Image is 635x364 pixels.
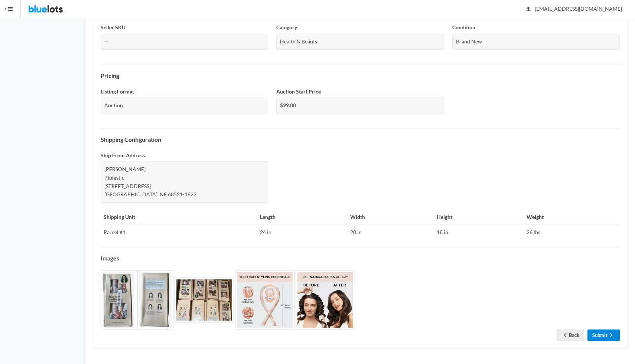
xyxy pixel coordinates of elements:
span: [EMAIL_ADDRESS][DOMAIN_NAME] [527,6,622,12]
a: Submitarrow forward [587,329,620,341]
img: d9d1a9eb-f377-4711-bf20-f6f6effba2fc-1737496729.jpg [235,270,294,329]
th: Height [434,210,524,225]
h4: Shipping Configuration [101,136,620,143]
label: Seller SKU [101,23,126,32]
th: Weight [524,210,620,225]
h4: Images [101,255,620,262]
td: 24 in [257,225,347,240]
td: Parcel #1 [101,225,257,240]
label: Listing Format [101,88,134,96]
td: 26 lbs [524,225,620,240]
div: -- [101,34,268,50]
ion-icon: person [525,6,532,13]
label: Ship From Address [101,151,145,160]
img: cd644518-1b9f-48ce-882e-5f02c9575c50-1737496728.png [101,270,136,329]
ion-icon: arrow forward [608,332,615,339]
a: arrow backBack [557,329,584,341]
th: Length [257,210,347,225]
td: 18 in [434,225,524,240]
th: Width [347,210,434,225]
label: Auction Start Price [276,88,321,96]
label: Condition [452,23,475,32]
th: Shipping Unit [101,210,257,225]
img: 88965af0-eaf9-47ce-9a27-3aeaf16e18d9-1737496729.jpg [175,278,234,322]
div: Brand New [452,34,620,50]
h4: Pricing [101,72,620,79]
td: 20 in [347,225,434,240]
img: 78aab3f7-6089-4b46-8ca0-35fa82f8b8f6-1737496728.png [137,270,173,329]
div: Auction [101,98,268,114]
ion-icon: arrow back [561,332,569,339]
img: 3fb70afa-3c09-4f77-a6b0-f70e4ceb798f-1737496730.jpg [296,270,355,329]
div: [PERSON_NAME] Pipjestic [STREET_ADDRESS] [GEOGRAPHIC_DATA], NE 68521-1623 [101,161,268,202]
div: Health & Beauty [276,34,444,50]
label: Category [276,23,297,32]
div: $99.00 [276,98,444,114]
